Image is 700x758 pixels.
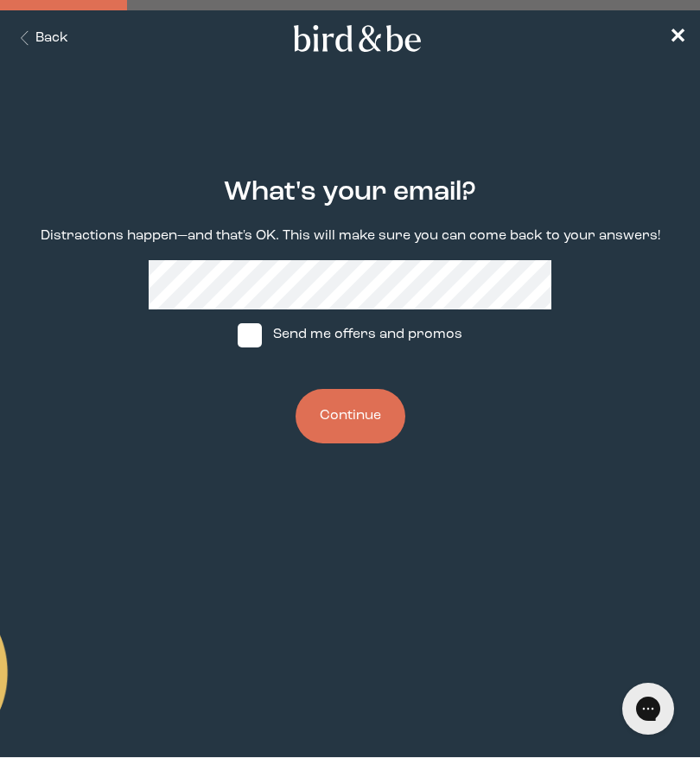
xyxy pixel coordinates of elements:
span: ✕ [669,28,686,48]
h2: What's your email? [224,173,476,213]
iframe: Gorgias live chat messenger [614,677,683,741]
button: Continue [296,389,405,443]
label: Send me offers and promos [221,309,479,361]
p: Distractions happen—and that's OK. This will make sure you can come back to your answers! [41,226,660,246]
a: ✕ [669,23,686,54]
button: Back Button [14,29,68,48]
